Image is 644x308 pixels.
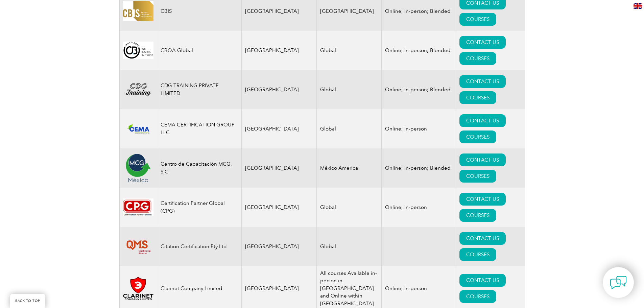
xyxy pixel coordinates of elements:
td: [GEOGRAPHIC_DATA] [241,109,317,148]
a: COURSES [459,52,496,65]
td: CEMA CERTIFICATION GROUP LLC [157,109,241,148]
a: CONTACT US [459,36,506,49]
a: COURSES [459,131,496,143]
img: 94b1e894-3e6f-eb11-a812-00224815377e-logo.png [123,235,153,258]
a: CONTACT US [459,193,506,206]
td: Global [317,31,382,70]
a: COURSES [459,170,496,183]
img: 07dbdeaf-5408-eb11-a813-000d3ae11abd-logo.jpg [123,1,153,21]
td: Global [317,109,382,148]
img: 8f5c878c-f82f-f011-8c4d-000d3acaf2fb-logo.png [123,277,153,300]
td: Online; In-person [382,188,456,227]
a: COURSES [459,248,496,261]
img: 6f6ba32e-03e9-eb11-bacb-00224814b282-logo.png [123,42,153,59]
td: [GEOGRAPHIC_DATA] [241,188,317,227]
td: [GEOGRAPHIC_DATA] [241,70,317,109]
a: COURSES [459,209,496,222]
td: [GEOGRAPHIC_DATA] [241,31,317,70]
img: en [634,3,642,9]
td: Global [317,188,382,227]
td: Global [317,70,382,109]
td: Global [317,227,382,266]
a: BACK TO TOP [10,294,45,308]
a: CONTACT US [459,232,506,245]
td: México America [317,148,382,188]
img: 25ebede5-885b-ef11-bfe3-000d3ad139cf-logo.png [123,81,153,98]
a: CONTACT US [459,274,506,287]
td: [GEOGRAPHIC_DATA] [241,148,317,188]
td: Online; In-person; Blended [382,148,456,188]
td: Online; In-person [382,109,456,148]
img: feef57d9-ad92-e711-810d-c4346bc54034-logo.jpg [123,198,153,216]
a: COURSES [459,13,496,26]
td: Citation Certification Pty Ltd [157,227,241,266]
td: Online; In-person; Blended [382,70,456,109]
img: contact-chat.png [610,274,627,291]
td: [GEOGRAPHIC_DATA] [241,227,317,266]
td: CBQA Global [157,31,241,70]
td: Centro de Capacitación MCG, S.C. [157,148,241,188]
td: Certification Partner Global (CPG) [157,188,241,227]
a: CONTACT US [459,75,506,88]
img: f4e4f87f-e3f1-ee11-904b-002248931104-logo.png [123,121,153,136]
td: CDG TRAINING PRIVATE LIMITED [157,70,241,109]
a: CONTACT US [459,114,506,127]
a: COURSES [459,290,496,303]
img: 21edb52b-d01a-eb11-a813-000d3ae11abd-logo.png [123,153,153,183]
a: CONTACT US [459,153,506,166]
a: COURSES [459,91,496,104]
td: Online; In-person; Blended [382,31,456,70]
